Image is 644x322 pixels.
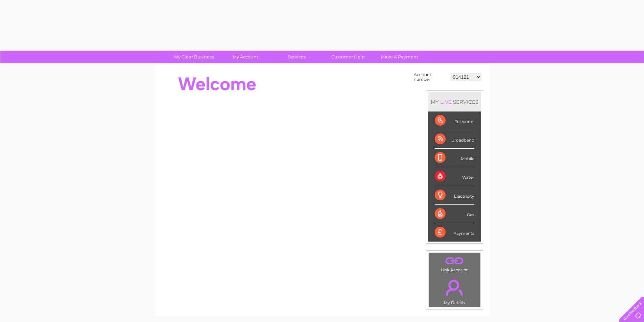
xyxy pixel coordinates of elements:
div: Mobile [435,149,474,167]
a: Make A Payment [372,51,427,63]
a: . [430,276,479,299]
div: Telecoms [435,112,474,130]
a: My Account [217,51,273,63]
td: Account number [412,71,449,83]
a: Services [269,51,325,63]
div: Payments [435,223,474,242]
a: . [430,255,479,267]
div: Water [435,167,474,186]
td: My Details [428,274,481,307]
div: Broadband [435,130,474,149]
div: LIVE [439,99,453,105]
a: Customer Help [320,51,376,63]
div: Gas [435,205,474,223]
div: Electricity [435,186,474,205]
div: MY SERVICES [428,92,481,112]
td: Link Account [428,253,481,274]
a: My Clear Business [166,51,222,63]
